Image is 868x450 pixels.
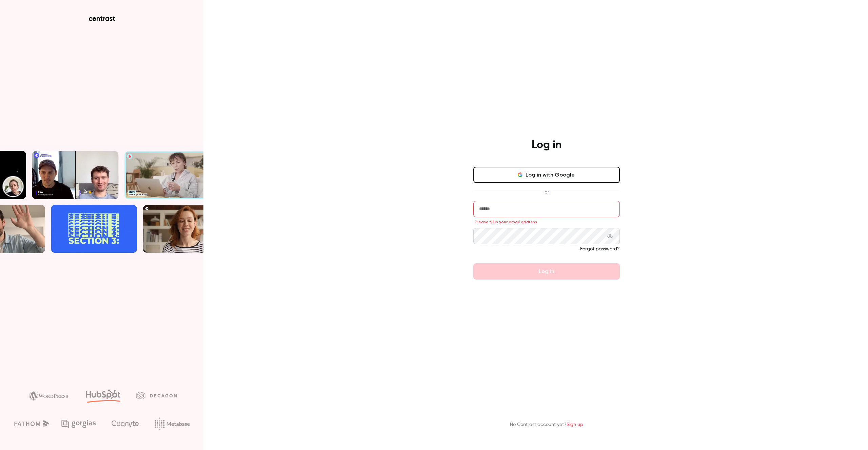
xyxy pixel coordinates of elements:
h4: Log in [532,138,561,152]
button: Log in with Google [473,167,620,183]
a: Forgot password? [580,247,620,251]
img: decagon [136,392,177,399]
span: or [541,188,552,196]
a: Sign up [567,422,583,427]
span: Please fill in your email address [475,219,537,225]
p: No Contrast account yet? [510,421,583,428]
